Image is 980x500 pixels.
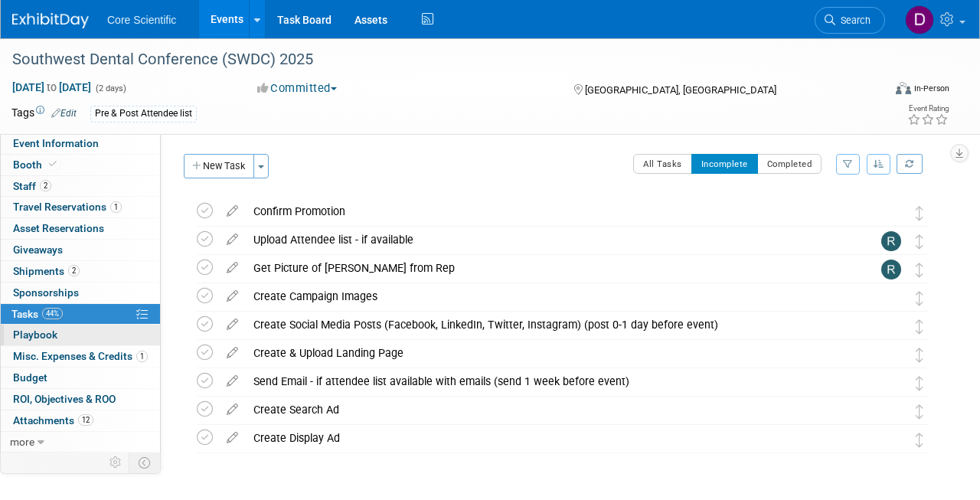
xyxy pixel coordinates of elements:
a: edit [219,431,246,445]
a: edit [219,374,246,388]
img: Megan Murray [881,430,901,449]
div: Create Display Ad [246,425,851,451]
span: more [10,436,34,448]
div: Create Social Media Posts (Facebook, LinkedIn, Twitter, Instagram) (post 0-1 day before event) [246,312,851,338]
img: Megan Murray [881,316,901,336]
a: ROI, Objectives & ROO [1,389,160,410]
a: edit [219,403,246,417]
div: Create & Upload Landing Page [246,340,851,366]
span: Core Scientific [107,14,176,26]
a: Tasks44% [1,304,160,325]
span: ROI, Objectives & ROO [13,393,116,405]
a: Budget [1,368,160,388]
a: edit [219,233,246,247]
span: 2 [68,265,80,276]
i: Move task [916,376,923,391]
a: Playbook [1,325,160,345]
td: Toggle Event Tabs [129,453,161,472]
a: Asset Reservations [1,218,160,239]
span: Travel Reservations [13,201,122,213]
a: edit [219,289,246,303]
div: Pre & Post Attendee list [90,106,197,122]
a: Sponsorships [1,283,160,303]
span: Attachments [13,414,93,426]
img: Alissa Schlosser [881,203,901,223]
span: Search [835,15,871,26]
i: Move task [916,348,923,362]
img: Megan Murray [881,401,901,421]
div: Event Rating [907,105,949,113]
button: Committed [252,80,343,96]
a: more [1,432,160,453]
button: Incomplete [691,154,758,174]
i: Booth reservation complete [49,160,57,168]
span: Shipments [13,265,80,277]
a: edit [219,204,246,218]
div: Create Campaign Images [246,283,851,309]
span: Playbook [13,328,57,341]
a: Refresh [897,154,923,174]
div: Create Search Ad [246,397,851,423]
span: Tasks [11,308,63,320]
div: Event Format [812,80,949,103]
span: (2 days) [94,83,126,93]
a: Giveaways [1,240,160,260]
span: 1 [110,201,122,213]
a: Attachments12 [1,410,160,431]
span: to [44,81,59,93]
a: edit [219,261,246,275]
a: Shipments2 [1,261,160,282]
div: In-Person [913,83,949,94]
button: Completed [757,154,822,174]
span: Giveaways [13,243,63,256]
a: Edit [51,108,77,119]
img: ExhibitDay [12,13,89,28]
div: Upload Attendee list - if available [246,227,851,253]
a: Search [815,7,885,34]
td: Personalize Event Tab Strip [103,453,129,472]
img: Format-Inperson.png [896,82,911,94]
div: Get Picture of [PERSON_NAME] from Rep [246,255,851,281]
a: Staff2 [1,176,160,197]
span: 44% [42,308,63,319]
span: Event Information [13,137,99,149]
button: All Tasks [633,154,692,174]
span: [DATE] [DATE] [11,80,92,94]
i: Move task [916,234,923,249]
img: Dan Boro [905,5,934,34]
a: Misc. Expenses & Credits1 [1,346,160,367]
span: Asset Reservations [13,222,104,234]
span: 2 [40,180,51,191]
a: Travel Reservations1 [1,197,160,217]
i: Move task [916,206,923,221]
div: Confirm Promotion [246,198,851,224]
a: Event Information [1,133,160,154]
a: edit [219,346,246,360]
span: Budget [13,371,47,384]
div: Southwest Dental Conference (SWDC) 2025 [7,46,869,74]
img: Rachel Wolff [881,231,901,251]
i: Move task [916,404,923,419]
span: Misc. Expenses & Credits [13,350,148,362]
img: Rachel Wolff [881,260,901,279]
img: Megan Murray [881,373,901,393]
span: Sponsorships [13,286,79,299]
span: Staff [13,180,51,192]
td: Tags [11,105,77,123]
i: Move task [916,263,923,277]
img: Megan Murray [881,345,901,364]
button: New Task [184,154,254,178]
span: Booth [13,158,60,171]
a: Booth [1,155,160,175]
img: Megan Murray [881,288,901,308]
span: 1 [136,351,148,362]
div: Send Email - if attendee list available with emails (send 1 week before event) [246,368,851,394]
span: [GEOGRAPHIC_DATA], [GEOGRAPHIC_DATA] [585,84,776,96]
i: Move task [916,291,923,306]
span: 12 [78,414,93,426]
i: Move task [916,433,923,447]
a: edit [219,318,246,332]
i: Move task [916,319,923,334]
